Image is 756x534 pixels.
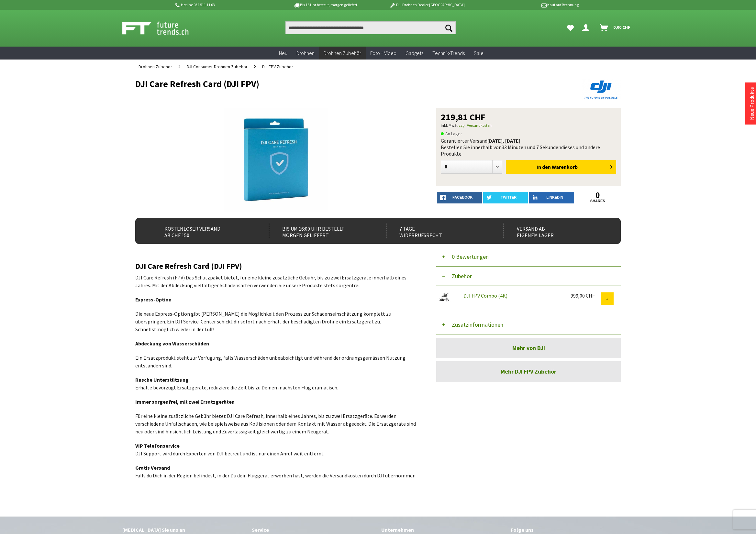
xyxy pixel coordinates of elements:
strong: Express-Option [135,296,172,303]
a: Meine Favoriten [564,21,577,34]
a: Mehr von DJI [436,338,621,358]
button: Suchen [442,21,456,34]
div: Kostenloser Versand ab CHF 150 [151,223,255,239]
strong: Abdeckung von Wasserschäden [135,340,209,347]
img: DJI [582,79,621,100]
strong: Immer sorgenfrei, mit zwei Ersatzgeräten [135,398,235,405]
a: LinkedIn [529,192,574,203]
span: Drohnen [296,50,315,56]
a: DJI Consumer Drohnen Zubehör [183,60,251,74]
h2: DJI Care Refresh Card (DJI FPV) [135,262,417,270]
a: Drohnen [292,47,319,60]
span: Drohnen Zubehör [324,50,361,56]
p: Ein Ersatzprodukt steht zur Verfügung, falls Wasserschäden unbeabsichtigt und während der ordnung... [135,354,417,369]
span: 33 Minuten und 7 Sekunden [502,144,561,150]
p: Erhalte bevorzugt Ersatzgeräte, reduziere die Zeit bis zu Deinem nächsten Flug dramatisch. [135,376,417,391]
img: DJI FPV Combo (4K) [436,292,452,301]
div: Versand ab eigenem Lager [504,223,607,239]
span: In den [537,164,551,170]
b: [DATE], [DATE] [487,137,520,144]
a: Sale [469,47,488,60]
strong: VIP Telefonservice [135,442,180,449]
a: Foto + Video [366,47,401,60]
span: Technik-Trends [432,50,465,56]
p: Bis 16 Uhr bestellt, morgen geliefert. [275,1,376,9]
a: DJI FPV Zubehör [259,60,296,74]
button: Zusatzinformationen [436,315,621,334]
p: DJI Support wird durch Experten von DJI betreut und ist nur einen Anruf weit entfernt. [135,442,417,457]
p: inkl. MwSt. [441,122,616,129]
a: Technik-Trends [428,47,469,60]
h1: DJI Care Refresh Card (DJI FPV) [135,79,524,89]
span: LinkedIn [546,195,563,199]
div: 7 Tage Widerrufsrecht [386,223,489,239]
a: Drohnen Zubehör [135,60,175,74]
div: Garantierter Versand Bestellen Sie innerhalb von dieses und andere Produkte. [441,137,616,157]
button: Zubehör [436,267,621,286]
span: Sale [474,50,484,56]
span: Warenkorb [552,164,578,170]
input: Produkt, Marke, Kategorie, EAN, Artikelnummer… [285,21,456,34]
span: An Lager [441,130,462,137]
button: In den Warenkorb [506,160,616,174]
a: twitter [483,192,528,203]
p: Hotline 032 511 11 03 [174,1,275,9]
p: DJI Care Refresh (FPV) Das Schutzpaket bietet, für eine kleine zusätzliche Gebühr, bis zu zwei Er... [135,274,417,289]
a: DJI FPV Combo (4K) [463,292,507,299]
strong: Rasche Unterstützung [135,376,189,383]
a: facebook [437,192,482,203]
span: Gadgets [406,50,423,56]
button: 0 Bewertungen [436,247,621,267]
span: 219,81 CHF [441,113,485,122]
a: Gadgets [401,47,428,60]
img: Shop Futuretrends - zur Startseite wechseln [122,20,203,36]
span: twitter [501,195,517,199]
a: zzgl. Versandkosten [459,123,492,128]
span: Foto + Video [370,50,396,56]
a: Neu [274,47,292,60]
strong: Gratis Versand [135,464,170,471]
a: Mehr DJI FPV Zubehör [436,361,621,382]
div: Bis um 16:00 Uhr bestellt Morgen geliefert [269,223,372,239]
p: Für eine kleine zusätzliche Gebühr bietet DJI Care Refresh, innerhalb eines Jahres, bis zu zwei E... [135,412,417,435]
a: 0 [575,192,620,199]
span: DJI Consumer Drohnen Zubehör [187,64,248,70]
div: Unternehmen [381,526,504,534]
div: [MEDICAL_DATA] Sie uns an [122,526,245,534]
p: Falls du Dich in der Region befindest, in der Du dein Fluggerät erworben hast, werden die Versand... [135,464,417,479]
div: Folge uns [511,526,634,534]
p: DJI Drohnen Dealer [GEOGRAPHIC_DATA] [376,1,477,9]
a: shares [575,199,620,203]
div: 999,00 CHF [571,292,601,299]
span: facebook [452,195,472,199]
a: Neue Produkte [749,87,755,120]
p: Kauf auf Rechnung [478,1,579,9]
a: Warenkorb [597,21,634,34]
span: 0,00 CHF [613,22,630,32]
span: Neu [279,50,287,56]
img: DJI Care Refresh Card (DJI FPV) [224,108,328,212]
div: Service [252,526,375,534]
a: Drohnen Zubehör [319,47,366,60]
span: Drohnen Zubehör [139,64,172,70]
span: DJI FPV Zubehör [262,64,293,70]
a: Hi, Serdar - Dein Konto [580,21,595,34]
p: Die neue Express-Option gibt [PERSON_NAME] die Möglichkeit den Prozess zur Schadenseinschätzung k... [135,310,417,333]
